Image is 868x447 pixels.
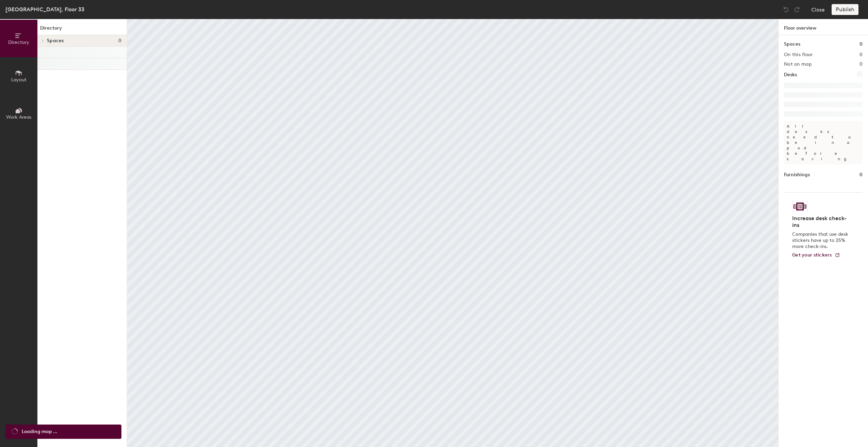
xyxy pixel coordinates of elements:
[784,52,813,57] h2: On this floor
[792,252,840,258] a: Get your stickers
[794,6,800,13] img: Redo
[37,24,127,35] h1: Directory
[792,215,850,229] h4: Increase desk check-ins
[22,428,57,435] span: Loading map ...
[784,40,800,48] h1: Spaces
[784,121,863,164] p: All desks need to be in a pod before saving
[792,201,808,212] img: Sticker logo
[859,52,863,57] h2: 0
[784,171,810,179] h1: Furnishings
[859,62,863,67] h2: 0
[792,231,850,250] p: Companies that use desk stickers have up to 25% more check-ins.
[127,19,778,447] canvas: Map
[6,114,31,120] span: Work Areas
[859,40,863,48] h1: 0
[118,38,121,44] span: 0
[811,4,825,15] button: Close
[784,62,812,67] h2: Not on map
[859,171,863,179] h1: 0
[5,5,84,14] div: [GEOGRAPHIC_DATA], Floor 33
[11,77,27,83] span: Layout
[8,39,29,45] span: Directory
[47,38,64,44] span: Spaces
[784,71,797,79] h1: Desks
[779,19,868,35] h1: Floor overview
[783,6,789,13] img: Undo
[792,252,832,258] span: Get your stickers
